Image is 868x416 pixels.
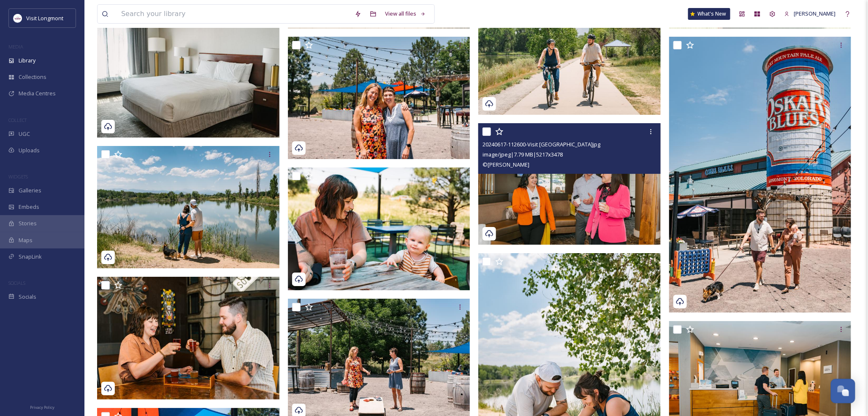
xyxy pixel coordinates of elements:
button: Open Chat [831,379,855,403]
span: Embeds [19,203,39,211]
img: 20240617-141643-Visit Longmont.jpg [97,146,281,269]
img: 20240617-132428-Visit Longmont.jpg [97,277,281,400]
a: What's New [688,8,730,20]
span: SnapLink [19,253,42,261]
a: [PERSON_NAME] [780,5,840,22]
img: 20240617-112600-Visit Longmont.jpg [478,123,661,245]
span: 20240617-112600-Visit [GEOGRAPHIC_DATA]jpg [483,140,600,148]
span: Stories [19,219,37,227]
img: 20240617-130235-Visit Longmont.jpg [288,37,472,159]
a: Privacy Policy [30,402,54,412]
span: Privacy Policy [30,405,54,410]
span: Media Centres [19,89,56,97]
span: SOCIALS [8,280,25,286]
img: 20240617-111117-Visit Longmont.jpg [97,15,281,138]
span: [PERSON_NAME] [794,10,836,17]
span: © [PERSON_NAME] [483,161,529,168]
span: Uploads [19,146,40,154]
img: 20240617-130532-Visit Longmont.jpg [669,37,853,313]
span: Visit Longmont [26,14,63,22]
input: Search your library [117,5,350,23]
span: image/jpeg | 7.79 MB | 5217 x 3478 [483,151,563,158]
img: longmont.jpg [14,14,22,22]
span: COLLECT [8,117,27,123]
span: MEDIA [8,43,23,50]
img: 20240617-124407-Visit Longmont.jpg [288,167,472,290]
span: Galleries [19,186,41,194]
span: UGC [19,130,30,138]
span: Socials [19,293,36,301]
span: Collections [19,73,46,81]
span: Library [19,57,35,65]
span: Maps [19,236,33,244]
span: WIDGETS [8,173,28,180]
a: View all files [381,5,430,22]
